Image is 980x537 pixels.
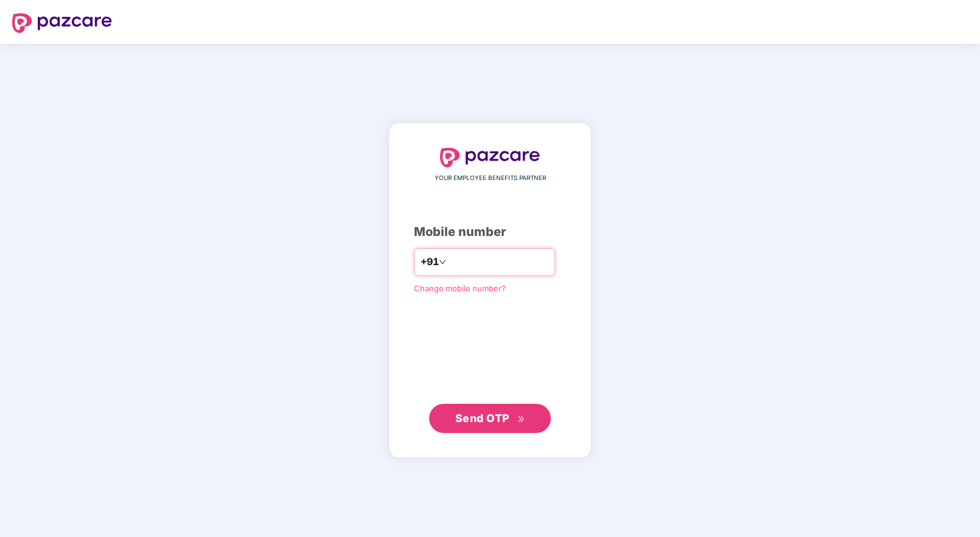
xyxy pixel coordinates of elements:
div: Mobile number [414,223,566,241]
button: Send OTPdouble-right [429,404,551,433]
span: YOUR EMPLOYEE BENEFITS PARTNER [435,173,546,183]
span: down [439,258,446,266]
span: +91 [421,254,439,269]
img: logo [440,148,540,167]
span: double-right [517,415,525,423]
a: Change mobile number? [414,283,506,293]
img: logo [12,13,112,33]
span: Send OTP [455,412,509,424]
